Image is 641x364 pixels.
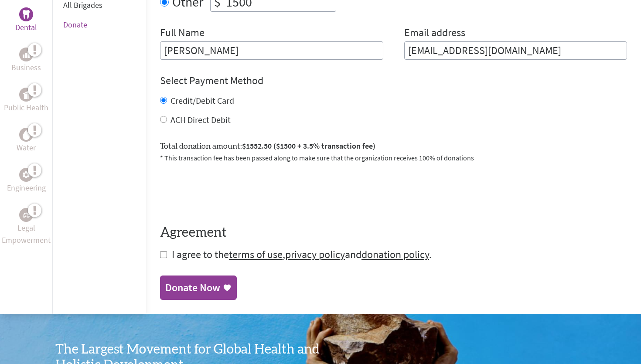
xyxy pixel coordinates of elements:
label: Credit/Debit Card [170,95,234,106]
p: * This transaction fee has been passed along to make sure that the organization receives 100% of ... [160,153,627,163]
a: Public HealthPublic Health [4,88,48,114]
label: ACH Direct Debit [170,114,231,125]
a: DentalDental [15,7,37,34]
label: Full Name [160,26,205,41]
h4: Agreement [160,225,627,241]
img: Water [23,129,30,139]
div: Water [19,128,33,142]
p: Public Health [4,102,48,114]
p: Water [17,142,36,154]
a: Legal EmpowermentLegal Empowerment [2,208,51,246]
div: Public Health [19,88,33,102]
a: donation policy [361,248,429,261]
span: I agree to the , and . [172,248,432,261]
a: WaterWater [17,128,36,154]
p: Dental [15,21,37,34]
label: Total donation amount: [160,140,375,153]
a: EngineeringEngineering [7,168,46,194]
input: Your Email [404,41,627,60]
a: terms of use [229,248,283,261]
h4: Select Payment Method [160,74,627,88]
div: Engineering [19,168,33,182]
img: Public Health [23,90,30,99]
p: Business [11,61,41,74]
a: BusinessBusiness [11,48,41,74]
p: Engineering [7,182,46,194]
iframe: reCAPTCHA [160,173,293,208]
a: privacy policy [285,248,345,261]
label: Email address [404,26,465,41]
div: Legal Empowerment [19,208,33,222]
a: Donate Now [160,276,237,300]
li: Donate [63,15,136,34]
p: Legal Empowerment [2,222,51,246]
img: Business [23,51,30,58]
span: $1552.50 ($1500 + 3.5% transaction fee) [242,141,375,151]
div: Dental [19,7,33,21]
div: Business [19,48,33,61]
img: Legal Empowerment [23,212,30,218]
a: Donate [63,20,87,30]
img: Dental [23,10,30,18]
img: Engineering [23,171,30,178]
input: Enter Full Name [160,41,383,60]
div: Donate Now [165,281,220,295]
